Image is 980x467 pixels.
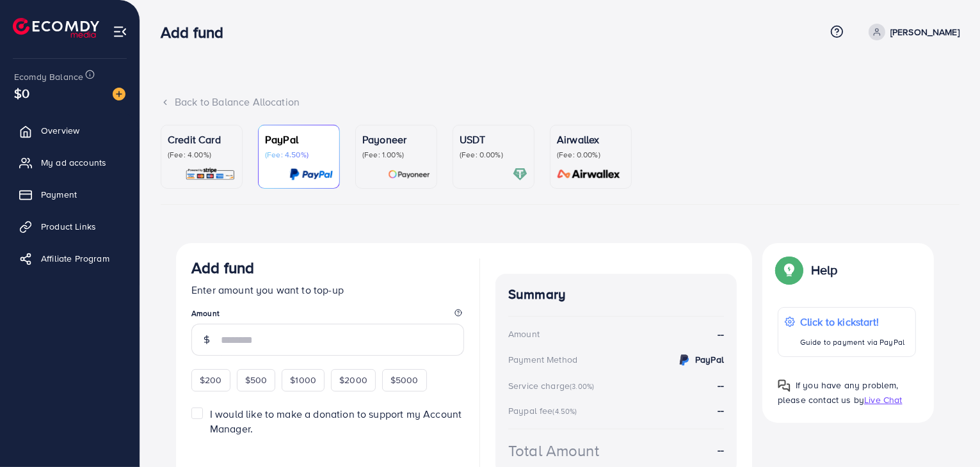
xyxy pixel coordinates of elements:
[460,150,527,160] p: (Fee: 0.00%)
[508,287,724,303] h4: Summary
[390,374,419,386] span: $5000
[890,24,960,40] p: [PERSON_NAME]
[210,407,462,436] span: I would like to make a donation to support my Account Manager.
[185,167,236,182] img: card
[800,335,904,350] p: Guide to payment via PayPal
[508,379,598,392] div: Service charge
[864,24,960,40] a: [PERSON_NAME]
[14,70,83,83] span: Ecomdy Balance
[508,353,577,366] div: Payment Method
[695,353,724,366] strong: PayPal
[508,404,581,417] div: Paypal fee
[508,328,540,340] div: Amount
[718,443,724,457] strong: --
[508,439,599,462] div: Total Amount
[778,379,899,406] span: If you have any problem, please contact us by
[41,124,79,137] span: Overview
[41,220,96,233] span: Product Links
[41,188,77,201] span: Payment
[191,282,464,297] p: Enter amount you want to top-up
[200,374,222,386] span: $200
[265,132,333,147] p: PayPal
[339,374,367,386] span: $2000
[553,406,577,416] small: (4.50%)
[191,258,254,277] h3: Add fund
[289,167,333,182] img: card
[13,18,99,38] img: logo
[513,167,527,182] img: card
[113,24,127,39] img: menu
[800,314,904,329] p: Click to kickstart!
[161,95,960,109] div: Back to Balance Allocation
[778,379,791,392] img: Popup guide
[41,252,109,265] span: Affiliate Program
[718,403,724,417] strong: --
[10,214,130,239] a: Product Links
[10,150,130,175] a: My ad accounts
[41,156,106,169] span: My ad accounts
[10,182,130,207] a: Payment
[362,150,430,160] p: (Fee: 1.00%)
[168,150,236,160] p: (Fee: 4.00%)
[557,132,625,147] p: Airwallex
[113,88,125,100] img: image
[570,381,594,392] small: (3.00%)
[191,308,464,324] legend: Amount
[14,84,29,102] span: $0
[557,150,625,160] p: (Fee: 0.00%)
[553,167,625,182] img: card
[811,262,838,278] p: Help
[10,246,130,271] a: Affiliate Program
[718,378,724,392] strong: --
[864,393,902,406] span: Live Chat
[677,352,692,368] img: credit
[718,327,724,342] strong: --
[388,167,430,182] img: card
[460,132,527,147] p: USDT
[168,132,236,147] p: Credit Card
[362,132,430,147] p: Payoneer
[926,409,970,457] iframe: Chat
[290,374,316,386] span: $1000
[161,23,234,42] h3: Add fund
[778,258,801,281] img: Popup guide
[10,118,130,143] a: Overview
[245,374,268,386] span: $500
[265,150,333,160] p: (Fee: 4.50%)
